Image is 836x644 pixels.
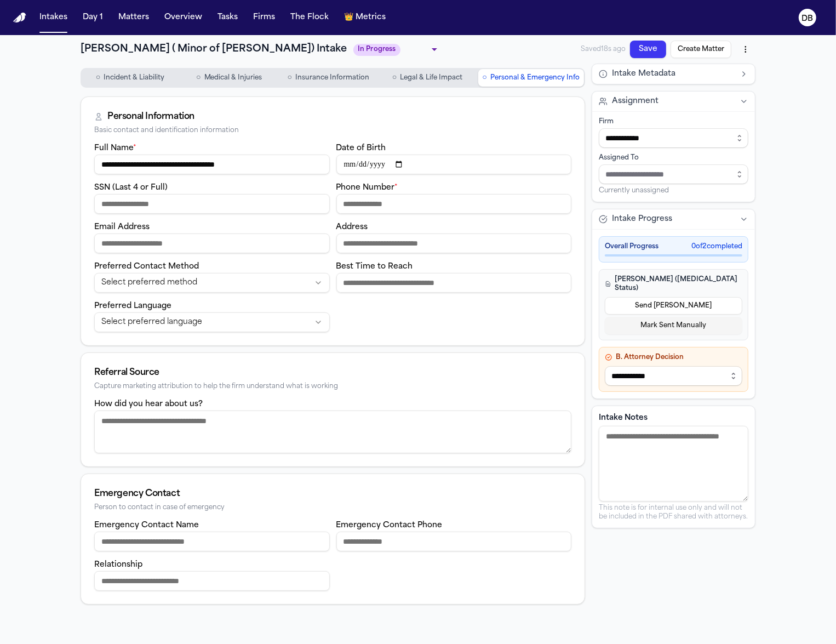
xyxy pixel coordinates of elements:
[605,353,742,362] h4: B. Attorney Decision
[599,164,748,184] input: Assign to staff member
[295,73,369,82] span: Insurance Information
[592,64,755,84] button: Intake Metadata
[94,263,199,271] label: Preferred Contact Method
[336,184,398,192] label: Phone Number
[160,8,207,27] button: Overview
[94,223,150,231] label: Email Address
[599,153,748,162] div: Assigned To
[81,42,347,57] h1: [PERSON_NAME] ( Minor of [PERSON_NAME]) Intake
[114,8,153,27] button: Matters
[213,8,242,27] button: Tasks
[400,73,462,82] span: Legal & Life Impact
[94,487,571,500] div: Emergency Contact
[13,13,26,23] img: Finch Logo
[392,72,397,83] span: ○
[94,383,571,391] div: Capture marketing attribution to help the firm understand what is working
[478,69,584,87] button: Go to Personal & Emergency Info
[599,186,669,195] span: Currently unassigned
[592,92,755,111] button: Assignment
[96,72,100,83] span: ○
[599,128,748,148] input: Select firm
[94,233,330,253] input: Email address
[181,69,278,87] button: Go to Medical & Injuries
[605,297,742,315] button: Send [PERSON_NAME]
[94,521,199,529] label: Emergency Contact Name
[599,426,748,501] textarea: Intake notes
[490,73,580,82] span: Personal & Emergency Info
[605,317,742,334] button: Mark Sent Manually
[592,209,755,229] button: Intake Progress
[280,69,377,87] button: Go to Insurance Information
[630,41,666,58] button: Save
[94,155,330,174] input: Full name
[336,521,443,529] label: Emergency Contact Phone
[94,571,330,591] input: Emergency contact relationship
[94,400,203,408] label: How did you hear about us?
[35,8,72,27] button: Intakes
[612,214,672,225] span: Intake Progress
[336,273,572,293] input: Best time to reach
[94,302,171,310] label: Preferred Language
[599,504,748,521] p: This note is for internal use only and will not be included in the PDF shared with attorneys.
[94,144,136,152] label: Full Name
[605,275,742,293] h4: [PERSON_NAME] ([MEDICAL_DATA] Status)
[94,366,571,379] div: Referral Source
[605,242,659,251] span: Overall Progress
[736,39,755,59] button: More actions
[94,184,168,192] label: SSN (Last 4 or Full)
[599,117,748,126] div: Firm
[599,413,748,424] label: Intake Notes
[249,8,279,27] button: Firms
[336,223,368,231] label: Address
[94,532,330,551] input: Emergency contact name
[581,45,626,54] span: Saved 18s ago
[13,13,26,23] a: Home
[336,194,572,214] input: Phone number
[196,72,201,83] span: ○
[340,8,390,27] button: crownMetrics
[104,73,164,82] span: Incident & Liability
[336,263,413,271] label: Best Time to Reach
[336,144,386,152] label: Date of Birth
[78,8,107,27] button: Day 1
[691,242,742,251] span: 0 of 2 completed
[379,69,476,87] button: Go to Legal & Life Impact
[94,127,571,135] div: Basic contact and identification information
[612,96,659,107] span: Assignment
[107,110,194,123] div: Personal Information
[353,44,400,56] span: In Progress
[336,532,572,551] input: Emergency contact phone
[94,194,330,214] input: SSN
[612,69,675,79] span: Intake Metadata
[483,72,487,83] span: ○
[94,561,142,569] label: Relationship
[286,8,333,27] button: The Flock
[287,72,291,83] span: ○
[353,42,441,57] div: Update intake status
[671,41,731,58] button: Create Matter
[94,504,571,512] div: Person to contact in case of emergency
[204,73,262,82] span: Medical & Injuries
[336,233,572,253] input: Address
[336,155,572,174] input: Date of birth
[82,69,179,87] button: Go to Incident & Liability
